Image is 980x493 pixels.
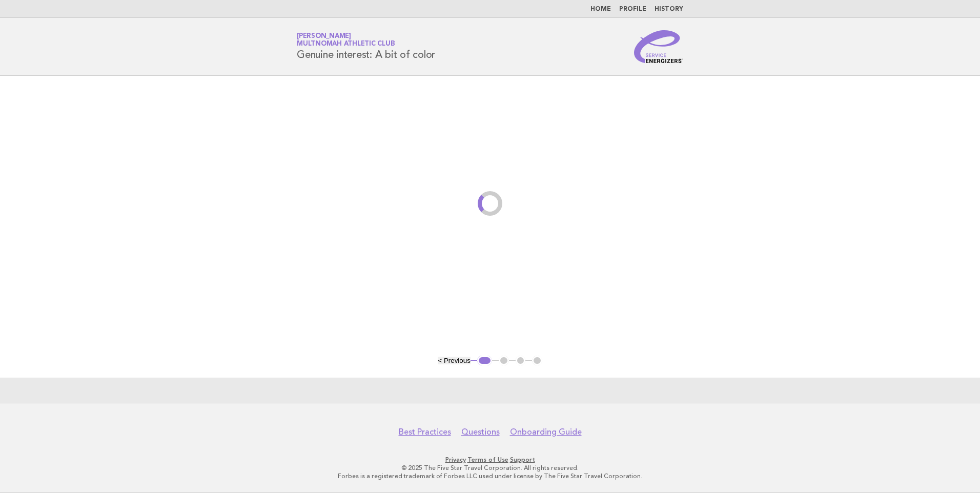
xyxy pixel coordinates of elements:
[399,427,451,437] a: Best Practices
[461,427,500,437] a: Questions
[445,456,466,463] a: Privacy
[510,427,582,437] a: Onboarding Guide
[655,6,683,12] a: History
[297,33,435,60] h1: Genuine interest: A bit of color
[297,41,395,48] span: Multnomah Athletic Club
[297,33,395,47] a: [PERSON_NAME]Multnomah Athletic Club
[510,456,535,463] a: Support
[467,456,508,463] a: Terms of Use
[634,30,683,63] img: Service Energizers
[176,464,804,472] p: © 2025 The Five Star Travel Corporation. All rights reserved.
[590,6,611,12] a: Home
[176,456,804,464] p: · ·
[176,472,804,480] p: Forbes is a registered trademark of Forbes LLC used under license by The Five Star Travel Corpora...
[619,6,646,12] a: Profile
